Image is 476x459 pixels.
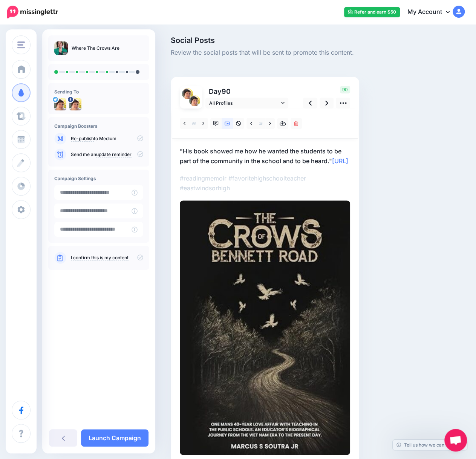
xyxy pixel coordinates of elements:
[205,86,289,97] p: Day
[171,37,414,44] span: Social Posts
[393,440,467,450] a: Tell us how we can improve
[71,151,143,158] p: Send me an
[7,6,58,18] img: Missinglettr
[54,41,68,55] img: a5837c51dcab19ba00714d17e5b5301f_thumb.jpg
[344,7,400,17] a: Refer and earn $50
[171,48,414,58] span: Review the social posts that will be sent to promote this content.
[332,157,348,165] a: [URL]
[54,89,143,95] h4: Sending To
[54,98,66,110] img: fquA77zn-780.jpg
[205,98,288,109] a: All Profiles
[69,98,81,110] img: 12075030_1706275102925828_1116441105650536117_n-bsa19605.jpg
[17,41,25,48] img: menu.png
[96,151,132,158] a: update reminder
[182,88,193,99] img: fquA77zn-780.jpg
[72,44,119,52] p: Where The Crows Are
[180,200,350,455] img: fc9b0b5556b119c85567fbea683fceea.jpg
[180,173,350,193] p: #readingmemoir #favoritehighschoolteacher #eastwindsorhigh
[209,99,279,107] span: All Profiles
[180,146,350,166] p: "His book showed me how he wanted the students to be part of the community in the school and to b...
[222,87,231,95] span: 90
[444,429,467,451] a: Open chat
[71,136,94,142] a: Re-publish
[54,176,143,181] h4: Campaign Settings
[340,86,350,93] span: 90
[71,255,129,261] a: I confirm this is my content
[54,123,143,129] h4: Campaign Boosters
[400,3,465,21] a: My Account
[71,135,143,142] p: to Medium
[189,95,200,106] img: 12075030_1706275102925828_1116441105650536117_n-bsa19605.jpg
